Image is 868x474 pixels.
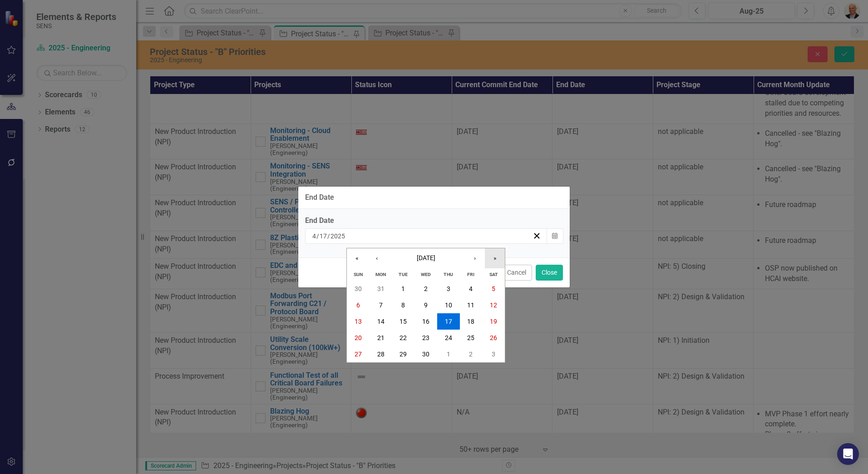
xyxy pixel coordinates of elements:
[445,334,452,341] abbr: April 24, 2025
[370,330,392,346] button: April 21, 2025
[330,232,345,241] input: yyyy
[347,297,370,313] button: April 6, 2025
[422,318,429,325] abbr: April 16, 2025
[417,254,435,262] span: [DATE]
[536,265,563,281] button: Close
[467,272,474,277] abbr: Friday
[392,346,414,362] button: April 29, 2025
[490,301,497,309] abbr: April 12, 2025
[305,216,563,226] div: End Date
[370,346,392,362] button: April 28, 2025
[424,285,428,292] abbr: April 2, 2025
[422,351,429,358] abbr: April 30, 2025
[347,346,370,362] button: April 27, 2025
[377,351,385,358] abbr: April 28, 2025
[437,297,460,313] button: April 10, 2025
[375,272,386,277] abbr: Monday
[445,301,452,309] abbr: April 10, 2025
[305,193,334,202] div: End Date
[467,334,474,341] abbr: April 25, 2025
[469,351,473,358] abbr: May 2, 2025
[355,318,362,325] abbr: April 13, 2025
[460,313,483,330] button: April 18, 2025
[414,330,437,346] button: April 23, 2025
[489,272,498,277] abbr: Saturday
[501,265,532,281] button: Cancel
[399,334,407,341] abbr: April 22, 2025
[392,297,414,313] button: April 8, 2025
[447,351,450,358] abbr: May 1, 2025
[347,313,370,330] button: April 13, 2025
[392,313,414,330] button: April 15, 2025
[392,330,414,346] button: April 22, 2025
[482,346,505,362] button: May 3, 2025
[355,285,362,292] abbr: March 30, 2025
[319,232,327,241] input: dd
[355,334,362,341] abbr: April 20, 2025
[482,330,505,346] button: April 26, 2025
[312,232,316,241] input: mm
[414,297,437,313] button: April 9, 2025
[367,248,387,268] button: ‹
[370,297,392,313] button: April 7, 2025
[347,330,370,346] button: April 20, 2025
[379,301,383,309] abbr: April 7, 2025
[460,281,483,297] button: April 4, 2025
[377,318,385,325] abbr: April 14, 2025
[421,272,431,277] abbr: Wednesday
[482,281,505,297] button: April 5, 2025
[316,232,319,240] span: /
[460,330,483,346] button: April 25, 2025
[399,351,407,358] abbr: April 29, 2025
[482,313,505,330] button: April 19, 2025
[445,318,452,325] abbr: April 17, 2025
[837,443,859,465] div: Open Intercom Messenger
[469,285,473,292] abbr: April 4, 2025
[392,281,414,297] button: April 1, 2025
[460,297,483,313] button: April 11, 2025
[490,334,497,341] abbr: April 26, 2025
[377,334,385,341] abbr: April 21, 2025
[354,272,363,277] abbr: Sunday
[437,313,460,330] button: April 17, 2025
[370,281,392,297] button: March 31, 2025
[467,318,474,325] abbr: April 18, 2025
[460,346,483,362] button: May 2, 2025
[355,351,362,358] abbr: April 27, 2025
[401,285,405,292] abbr: April 1, 2025
[387,248,465,268] button: [DATE]
[356,301,360,309] abbr: April 6, 2025
[447,285,450,292] abbr: April 3, 2025
[399,272,408,277] abbr: Tuesday
[327,232,330,240] span: /
[414,313,437,330] button: April 16, 2025
[490,318,497,325] abbr: April 19, 2025
[467,301,474,309] abbr: April 11, 2025
[401,301,405,309] abbr: April 8, 2025
[465,248,485,268] button: ›
[422,334,429,341] abbr: April 23, 2025
[414,281,437,297] button: April 2, 2025
[492,285,495,292] abbr: April 5, 2025
[437,281,460,297] button: April 3, 2025
[424,301,428,309] abbr: April 9, 2025
[482,297,505,313] button: April 12, 2025
[399,318,407,325] abbr: April 15, 2025
[492,351,495,358] abbr: May 3, 2025
[485,248,505,268] button: »
[370,313,392,330] button: April 14, 2025
[444,272,453,277] abbr: Thursday
[347,248,367,268] button: «
[347,281,370,297] button: March 30, 2025
[377,285,385,292] abbr: March 31, 2025
[437,346,460,362] button: May 1, 2025
[414,346,437,362] button: April 30, 2025
[437,330,460,346] button: April 24, 2025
